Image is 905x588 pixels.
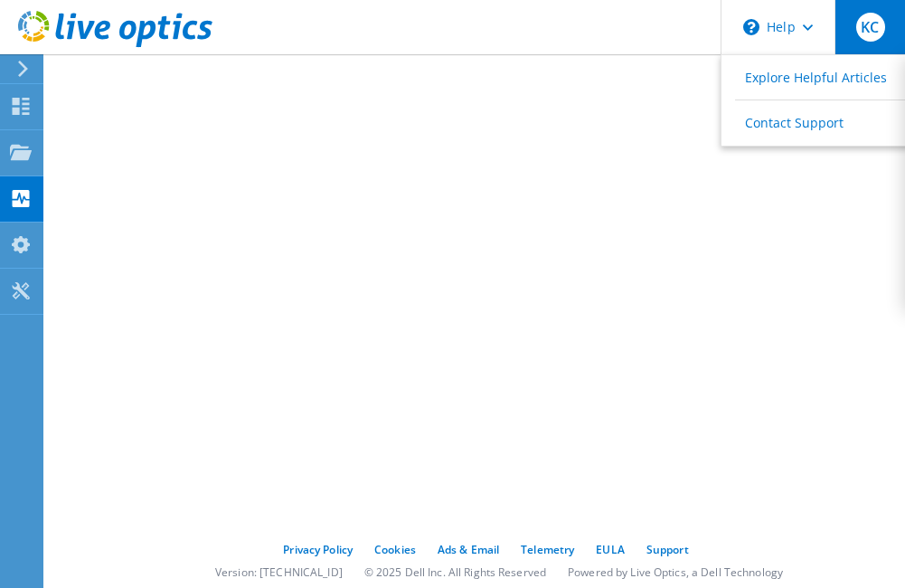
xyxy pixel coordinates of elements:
a: Cookies [374,542,416,557]
a: Telemetry [521,542,574,557]
a: EULA [596,542,624,557]
a: Privacy Policy [283,542,353,557]
a: Ads & Email [438,542,499,557]
a: Support [646,542,689,557]
li: © 2025 Dell Inc. All Rights Reserved [364,564,546,580]
span: KC [856,13,885,42]
li: Powered by Live Optics, a Dell Technology [568,564,783,580]
svg: \n [743,19,759,35]
li: Version: [TECHNICAL_ID] [215,564,343,580]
